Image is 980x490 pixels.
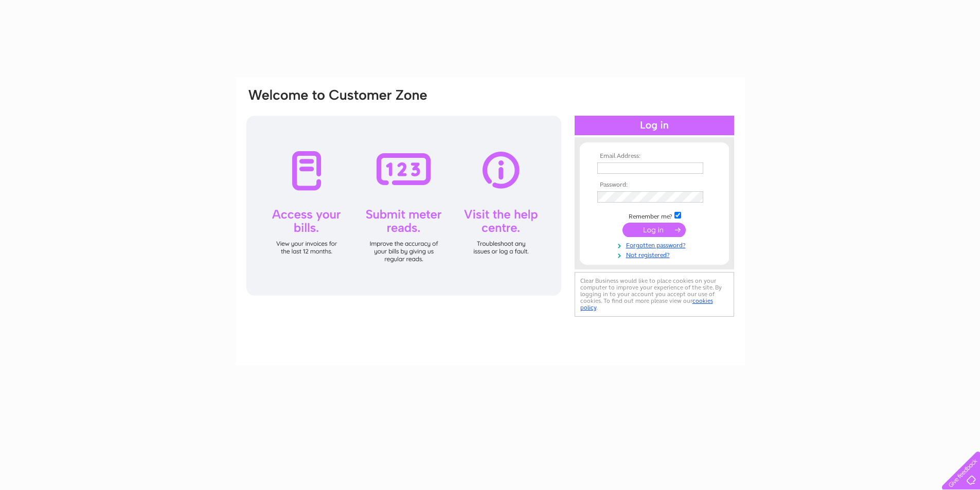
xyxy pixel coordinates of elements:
[595,182,714,189] th: Password:
[595,210,714,221] td: Remember me?
[622,223,686,237] input: Submit
[580,297,713,311] a: cookies policy
[575,272,734,317] div: Clear Business would like to place cookies on your computer to improve your experience of the sit...
[597,249,714,259] a: Not registered?
[595,153,714,160] th: Email Address:
[597,240,714,249] a: Forgotten password?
